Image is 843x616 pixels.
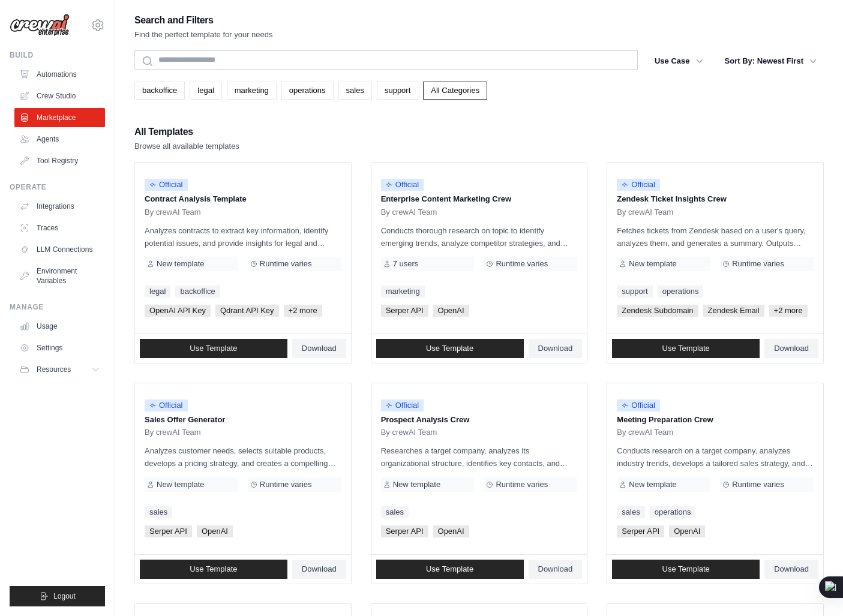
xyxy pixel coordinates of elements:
[718,50,824,72] button: Sort By: Newest First
[134,140,239,152] p: Browse all available templates
[774,344,809,353] span: Download
[145,305,211,317] span: OpenAI API Key
[669,525,705,537] span: OpenAI
[433,305,469,317] span: OpenAI
[145,428,201,437] span: By crewAI Team
[302,344,337,353] span: Download
[215,305,279,317] span: Qdrant API Key
[617,224,814,250] p: Fetches tickets from Zendesk based on a user's query, analyzes them, and generates a summary. Out...
[381,305,428,317] span: Serper API
[617,428,673,437] span: By crewAI Team
[157,259,204,269] span: New template
[377,82,418,100] a: support
[617,444,814,470] p: Conducts research on a target company, analyzes industry trends, develops a tailored sales strate...
[529,339,583,358] a: Download
[14,240,105,259] a: LLM Connections
[145,179,188,191] span: Official
[145,506,172,518] a: sales
[381,525,428,537] span: Serper API
[14,86,105,106] a: Crew Studio
[14,197,105,216] a: Integrations
[393,259,419,269] span: 7 users
[617,208,673,217] span: By crewAI Team
[14,130,105,149] a: Agents
[612,339,760,358] a: Use Template
[538,564,573,574] span: Download
[134,12,273,29] h2: Search and Filters
[617,525,664,537] span: Serper API
[381,506,409,518] a: sales
[381,414,578,426] p: Prospect Analysis Crew
[145,414,341,426] p: Sales Offer Generator
[423,82,487,100] a: All Categories
[157,480,204,489] span: New template
[284,305,322,317] span: +2 more
[14,108,105,127] a: Marketplace
[703,305,764,317] span: Zendesk Email
[662,564,710,574] span: Use Template
[10,182,105,192] div: Operate
[302,564,337,574] span: Download
[10,586,105,606] button: Logout
[10,50,105,60] div: Build
[769,305,808,317] span: +2 more
[381,428,437,437] span: By crewAI Team
[14,262,105,290] a: Environment Variables
[260,480,312,489] span: Runtime varies
[764,339,818,358] a: Download
[134,82,185,100] a: backoffice
[393,480,440,489] span: New template
[190,82,221,100] a: legal
[381,286,425,298] a: marketing
[426,344,473,353] span: Use Template
[381,224,578,250] p: Conducts thorough research on topic to identify emerging trends, analyze competitor strategies, a...
[376,560,524,579] a: Use Template
[14,360,105,379] button: Resources
[662,344,710,353] span: Use Template
[617,305,698,317] span: Zendesk Subdomain
[145,224,341,250] p: Analyzes contracts to extract key information, identify potential issues, and provide insights fo...
[10,302,105,312] div: Manage
[774,564,809,574] span: Download
[145,525,192,537] span: Serper API
[381,444,578,470] p: Researches a target company, analyzes its organizational structure, identifies key contacts, and ...
[732,480,784,489] span: Runtime varies
[617,414,814,426] p: Meeting Preparation Crew
[496,480,548,489] span: Runtime varies
[433,525,469,537] span: OpenAI
[617,286,652,298] a: support
[14,151,105,170] a: Tool Registry
[617,179,660,191] span: Official
[381,193,578,205] p: Enterprise Content Marketing Crew
[175,286,220,298] a: backoffice
[650,506,696,518] a: operations
[426,564,473,574] span: Use Template
[292,339,346,358] a: Download
[629,259,676,269] span: New template
[14,338,105,357] a: Settings
[376,339,524,358] a: Use Template
[134,124,239,140] h2: All Templates
[227,82,277,100] a: marketing
[647,50,710,72] button: Use Case
[145,193,341,205] p: Contract Analysis Template
[14,65,105,84] a: Automations
[190,344,237,353] span: Use Template
[292,560,346,579] a: Download
[14,317,105,336] a: Usage
[134,29,273,41] p: Find the perfect template for your needs
[338,82,372,100] a: sales
[145,208,201,217] span: By crewAI Team
[658,286,704,298] a: operations
[381,179,424,191] span: Official
[140,560,287,579] a: Use Template
[732,259,784,269] span: Runtime varies
[612,560,760,579] a: Use Template
[145,444,341,470] p: Analyzes customer needs, selects suitable products, develops a pricing strategy, and creates a co...
[197,525,233,537] span: OpenAI
[281,82,334,100] a: operations
[538,344,573,353] span: Download
[140,339,287,358] a: Use Template
[764,560,818,579] a: Download
[496,259,548,269] span: Runtime varies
